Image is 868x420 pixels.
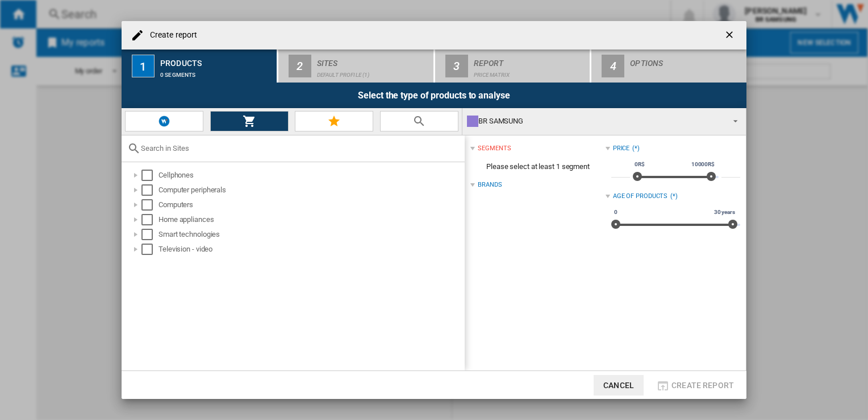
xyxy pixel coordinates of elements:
[317,54,429,66] div: Sites
[474,54,586,66] div: Report
[141,170,158,181] md-checkbox: Select
[474,66,586,78] div: Price Matrix
[158,214,463,225] div: Home appliances
[612,208,619,217] span: 0
[478,180,502,190] div: Brands
[594,375,644,396] button: Cancel
[141,199,158,211] md-checkbox: Select
[653,375,737,396] button: Create report
[160,66,272,78] div: 0 segments
[719,24,742,47] button: getI18NText('BUTTONS.CLOSE_DIALOG')
[122,83,746,108] div: Select the type of products to analyse
[690,160,716,169] span: 10000R$
[141,214,158,225] md-checkbox: Select
[613,192,668,201] div: Age of products
[724,29,737,43] ng-md-icon: getI18NText('BUTTONS.CLOSE_DIALOG')
[158,244,463,255] div: Television - video
[278,50,435,83] button: 2 Sites Default profile (1)
[157,114,171,128] img: wiser-icon-blue.png
[141,229,158,240] md-checkbox: Select
[158,229,463,240] div: Smart technologies
[470,156,605,178] span: Please select at least 1 segment
[160,54,272,66] div: Products
[435,50,591,83] button: 3 Report Price Matrix
[158,184,463,196] div: Computer peripherals
[671,381,734,390] span: Create report
[289,55,311,77] div: 2
[132,55,155,77] div: 1
[144,30,197,41] h4: Create report
[478,144,511,153] div: segments
[141,244,158,255] md-checkbox: Select
[158,170,463,181] div: Cellphones
[158,199,463,211] div: Computers
[633,160,646,169] span: 0R$
[712,208,737,217] span: 30 years
[467,113,723,129] div: BR SAMSUNG
[591,50,746,83] button: 4 Options
[630,54,742,66] div: Options
[613,144,630,153] div: Price
[445,55,468,77] div: 3
[122,50,278,83] button: 1 Products 0 segments
[317,66,429,78] div: Default profile (1)
[602,55,624,77] div: 4
[141,144,459,153] input: Search in Sites
[141,184,158,196] md-checkbox: Select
